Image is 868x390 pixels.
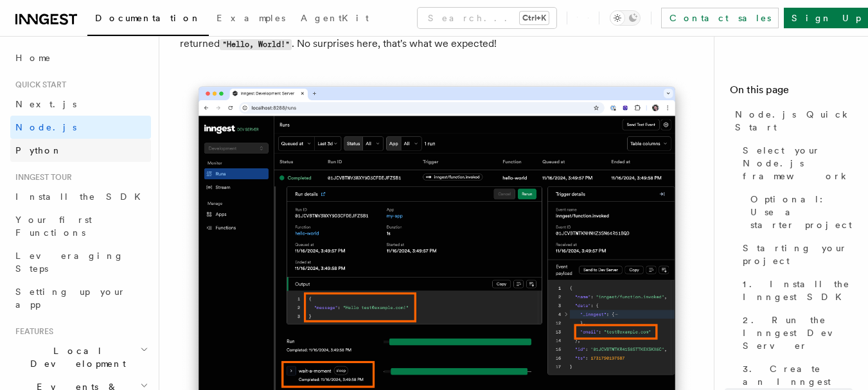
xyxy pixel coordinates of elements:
span: Inngest tour [10,172,72,182]
h4: On this page [730,82,853,103]
a: Node.js Quick Start [730,103,853,139]
a: Leveraging Steps [10,244,151,280]
a: 2. Run the Inngest Dev Server [738,308,853,357]
button: Toggle dark mode [610,10,641,26]
span: AgentKit [301,13,369,23]
span: Home [15,51,51,64]
span: Quick start [10,80,66,90]
button: Local Development [10,339,151,375]
span: Install the SDK [15,191,148,202]
a: Contact sales [661,8,779,28]
code: "Hello, World!" [220,39,292,50]
span: Documentation [95,13,201,23]
span: Next.js [15,99,76,109]
span: 1. Install the Inngest SDK [743,278,853,303]
a: Examples [209,4,293,35]
a: Your first Functions [10,208,151,244]
a: Home [10,46,151,69]
a: AgentKit [293,4,376,35]
a: Install the SDK [10,185,151,208]
span: Local Development [10,344,140,370]
a: Optional: Use a starter project [745,188,853,236]
span: Starting your project [743,242,853,267]
span: Setting up your app [15,287,126,310]
button: Search...Ctrl+K [418,8,556,28]
span: Features [10,326,53,337]
a: Documentation [87,4,209,36]
a: Python [10,139,151,162]
span: Your first Functions [15,215,92,238]
span: Optional: Use a starter project [750,193,853,231]
span: Node.js Quick Start [735,108,853,134]
a: Starting your project [738,236,853,272]
span: 2. Run the Inngest Dev Server [743,314,853,352]
span: Select your Node.js framework [743,144,853,182]
span: Examples [217,13,285,23]
a: Node.js [10,116,151,139]
a: Setting up your app [10,280,151,316]
kbd: Ctrl+K [520,12,549,24]
span: Node.js [15,122,76,132]
span: Leveraging Steps [15,251,124,274]
a: Next.js [10,93,151,116]
span: Python [15,145,62,155]
a: Select your Node.js framework [738,139,853,188]
a: 1. Install the Inngest SDK [738,272,853,308]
